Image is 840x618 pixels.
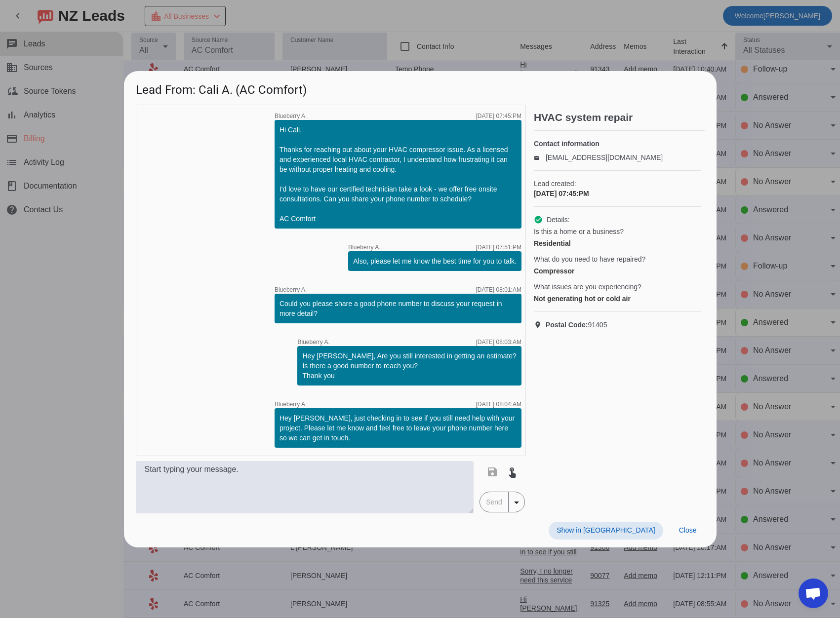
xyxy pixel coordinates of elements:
button: Show in [GEOGRAPHIC_DATA] [549,522,663,540]
a: [EMAIL_ADDRESS][DOMAIN_NAME] [546,154,663,161]
span: Lead created: [534,179,701,189]
span: Close [679,526,697,534]
div: Not generating hot or cold air [534,294,701,304]
mat-icon: touch_app [506,466,518,478]
span: Is this a home or a business? [534,227,624,236]
div: Hey [PERSON_NAME], Are you still interested in getting an estimate? Is there a good number to rea... [302,351,516,381]
div: Also, please let me know the best time for you to talk.​ [353,256,517,266]
h2: HVAC system repair [534,113,705,122]
div: Could you please share a good phone number to discuss your request in more detail?​ [280,299,517,318]
mat-icon: check_circle [534,215,543,224]
h4: Contact information [534,139,701,149]
div: Compressor [534,266,701,276]
div: [DATE] 07:51:PM [476,244,521,250]
div: [DATE] 08:01:AM [476,287,521,293]
span: Blueberry A. [348,244,380,250]
button: Close [671,522,705,540]
mat-icon: arrow_drop_down [511,497,522,508]
div: Hi Cali, Thanks for reaching out about your HVAC compressor issue. As a licensed and experienced ... [280,125,517,224]
span: Blueberry A. [275,113,307,119]
div: [DATE] 07:45:PM [476,113,521,119]
span: Blueberry A. [297,339,329,345]
strong: Postal Code: [546,321,588,329]
h1: Lead From: Cali A. (AC Comfort) [124,71,717,104]
span: Blueberry A. [275,401,307,407]
mat-icon: location_on [534,321,546,329]
div: Hey [PERSON_NAME], just checking in to see if you still need help with your project. Please let m... [280,413,517,443]
span: Show in [GEOGRAPHIC_DATA] [557,526,655,534]
div: [DATE] 08:04:AM [476,401,521,407]
mat-icon: email [534,155,546,160]
span: Blueberry A. [275,287,307,293]
span: Details: [547,215,570,225]
div: Open chat [799,579,828,608]
span: What do you need to have repaired? [534,254,646,264]
span: What issues are you experiencing? [534,282,641,292]
div: [DATE] 07:45:PM [534,189,701,198]
span: 91405 [546,320,607,330]
div: Residential [534,238,701,248]
div: [DATE] 08:03:AM [476,339,521,345]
